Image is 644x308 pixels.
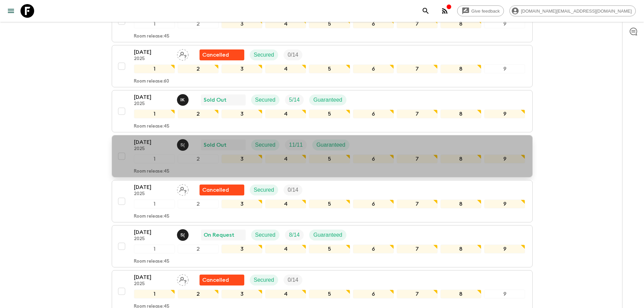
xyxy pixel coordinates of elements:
[288,186,298,194] p: 0 / 14
[134,214,169,219] p: Room release: 45
[484,64,525,73] div: 9
[177,276,189,282] span: Assign pack leader
[517,9,635,14] span: [DOMAIN_NAME][EMAIL_ADDRESS][DOMAIN_NAME]
[134,101,172,107] p: 2025
[397,109,438,118] div: 7
[255,141,276,149] p: Secured
[419,4,433,18] button: search adventures
[180,232,185,238] p: S (
[440,245,481,253] div: 8
[177,96,190,102] span: I Komang Purnayasa
[200,275,244,285] div: Flash Pack cancellation
[397,200,438,208] div: 7
[440,19,481,28] div: 8
[202,186,229,194] p: Cancelled
[4,4,18,18] button: menu
[178,290,219,298] div: 2
[200,185,244,195] div: Flash Pack cancellation
[178,19,219,28] div: 2
[134,48,172,56] p: [DATE]
[221,19,262,28] div: 3
[288,51,298,59] p: 0 / 14
[134,146,172,152] p: 2025
[440,64,481,73] div: 8
[177,141,190,147] span: Shandy (Putu) Sandhi Astra Juniawan
[112,45,533,87] button: [DATE]2025Assign pack leaderFlash Pack cancellationSecuredTrip Fill123456789Room release:60
[289,96,300,104] p: 5 / 14
[254,186,274,194] p: Secured
[112,180,533,222] button: [DATE]2025Assign pack leaderFlash Pack cancellationSecuredTrip Fill123456789Room release:45
[397,290,438,298] div: 7
[221,109,262,118] div: 3
[180,97,185,103] p: I K
[178,64,219,73] div: 2
[177,51,189,57] span: Assign pack leader
[134,245,175,253] div: 1
[284,185,302,195] div: Trip Fill
[255,231,276,239] p: Secured
[265,64,306,73] div: 4
[285,140,307,150] div: Trip Fill
[309,64,350,73] div: 5
[353,245,394,253] div: 6
[200,49,244,60] div: Flash Pack cancellation
[221,200,262,208] div: 3
[484,245,525,253] div: 9
[316,141,345,149] p: Guaranteed
[397,155,438,163] div: 7
[177,229,190,241] button: S(
[178,155,219,163] div: 2
[353,290,394,298] div: 6
[265,200,306,208] div: 4
[134,273,172,281] p: [DATE]
[177,139,190,151] button: S(
[353,109,394,118] div: 6
[251,94,280,105] div: Secured
[178,200,219,208] div: 2
[250,185,278,195] div: Secured
[265,155,306,163] div: 4
[134,155,175,163] div: 1
[397,245,438,253] div: 7
[204,96,227,104] p: Sold Out
[285,94,304,105] div: Trip Fill
[397,64,438,73] div: 7
[178,245,219,253] div: 2
[221,155,262,163] div: 3
[440,109,481,118] div: 8
[112,225,533,267] button: [DATE]2025Shandy (Putu) Sandhi Astra JuniawanOn RequestSecuredTrip FillGuaranteed123456789Room re...
[309,245,350,253] div: 5
[134,259,169,264] p: Room release: 45
[204,141,227,149] p: Sold Out
[309,290,350,298] div: 5
[134,191,172,197] p: 2025
[250,49,278,60] div: Secured
[284,49,302,60] div: Trip Fill
[134,109,175,118] div: 1
[180,142,185,148] p: S (
[353,155,394,163] div: 6
[250,275,278,285] div: Secured
[255,96,276,104] p: Secured
[309,155,350,163] div: 5
[134,200,175,208] div: 1
[221,245,262,253] div: 3
[134,290,175,298] div: 1
[457,5,504,16] a: Give feedback
[254,51,274,59] p: Secured
[134,19,175,28] div: 1
[285,230,304,240] div: Trip Fill
[134,34,169,39] p: Room release: 45
[289,231,300,239] p: 8 / 14
[251,140,280,150] div: Secured
[134,228,172,236] p: [DATE]
[309,109,350,118] div: 5
[134,236,172,242] p: 2025
[440,290,481,298] div: 8
[204,231,234,239] p: On Request
[484,290,525,298] div: 9
[353,200,394,208] div: 6
[134,281,172,287] p: 2025
[484,109,525,118] div: 9
[309,19,350,28] div: 5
